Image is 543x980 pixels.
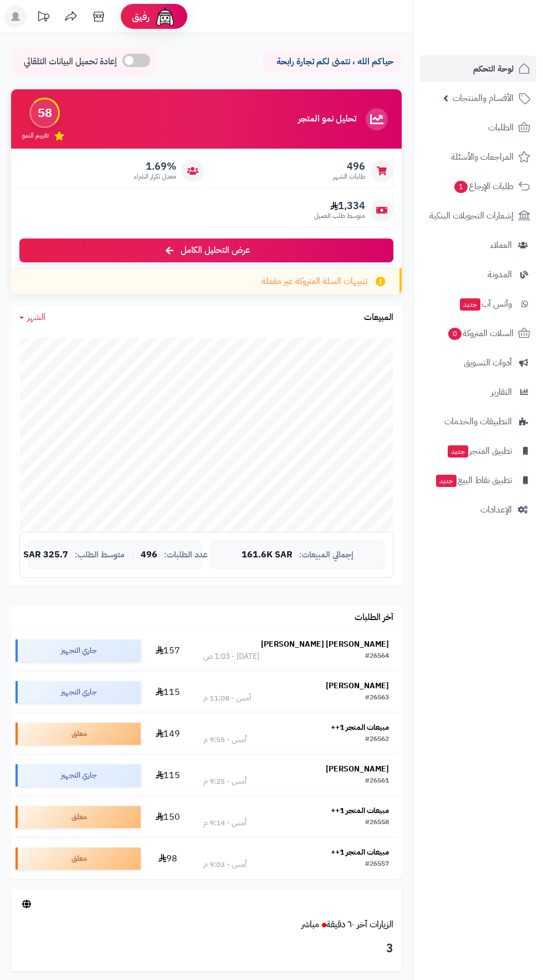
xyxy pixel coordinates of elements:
[298,114,356,124] h3: تحليل نمو المتجر
[453,90,514,106] span: الأقسام والمنتجات
[435,473,512,488] span: تطبيق نقاط البيع
[16,806,141,828] div: معلق
[16,723,141,745] div: معلق
[480,502,512,517] span: الإعدادات
[134,172,176,181] span: معدل تكرار الشراء
[420,261,536,288] a: المدونة
[24,55,117,68] span: إعادة تحميل البيانات التلقائي
[436,475,457,487] span: جديد
[429,208,514,224] span: إشعارات التحويلات البنكية
[331,846,389,858] strong: مبيعات المتجر 1++
[261,638,389,650] strong: [PERSON_NAME] [PERSON_NAME]
[333,172,365,181] span: طلبات الشهر
[19,238,393,262] a: عرض التحليل الكامل
[491,384,512,400] span: التقارير
[203,651,259,662] div: [DATE] - 1:03 ص
[299,550,354,560] span: إجمالي المبيعات:
[464,355,512,370] span: أدوات التسويق
[75,550,125,560] span: متوسط الطلب:
[23,550,68,560] span: 325.7 SAR
[420,467,536,494] a: تطبيق نقاط البيعجديد
[145,630,191,671] td: 157
[365,693,389,704] div: #26563
[16,764,141,786] div: جاري التجهيز
[459,296,512,312] span: وآتس آب
[355,613,393,623] h3: آخر الطلبات
[448,328,462,340] span: 0
[242,550,293,560] span: 161.6K SAR
[314,200,365,212] span: 1,334
[203,734,247,745] div: أمس - 9:55 م
[29,6,57,31] a: تحديثات المنصة
[420,202,536,229] a: إشعارات التحويلات البنكية
[331,722,389,733] strong: مبيعات المتجر 1++
[326,763,389,775] strong: [PERSON_NAME]
[154,6,176,28] img: ai-face.png
[145,796,191,837] td: 150
[203,817,247,829] div: أمس - 9:14 م
[447,443,512,459] span: تطبيق المتجر
[420,496,536,523] a: الإعدادات
[365,651,389,662] div: #26564
[451,149,514,165] span: المراجعات والأسئلة
[420,379,536,405] a: التقارير
[326,680,389,692] strong: [PERSON_NAME]
[448,445,468,458] span: جديد
[365,859,389,870] div: #26557
[364,313,393,323] h3: المبيعات
[203,859,247,870] div: أمس - 9:03 م
[365,817,389,829] div: #26558
[145,838,191,879] td: 98
[420,408,536,435] a: التطبيقات والخدمات
[301,918,393,931] a: الزيارات آخر ٦٠ دقيقةمباشر
[19,940,393,958] h3: 3
[331,805,389,816] strong: مبيعات المتجر 1++
[420,144,536,170] a: المراجعات والأسئلة
[333,160,365,172] span: 496
[420,55,536,82] a: لوحة التحكم
[454,181,468,193] span: 1
[262,275,367,288] span: تنبيهات السلة المتروكة غير مفعلة
[447,326,514,341] span: السلات المتروكة
[420,173,536,200] a: طلبات الإرجاع1
[203,776,247,787] div: أمس - 9:25 م
[134,160,176,172] span: 1.69%
[27,311,45,324] span: الشهر
[420,320,536,347] a: السلات المتروكة0
[473,61,514,77] span: لوحة التحكم
[164,550,208,560] span: عدد الطلبات:
[16,847,141,870] div: معلق
[453,179,514,194] span: طلبات الإرجاع
[16,681,141,703] div: جاري التجهيز
[488,120,514,135] span: الطلبات
[420,291,536,317] a: وآتس آبجديد
[16,639,141,662] div: جاري التجهيز
[203,693,251,704] div: أمس - 11:08 م
[145,672,191,713] td: 115
[22,131,49,140] span: تقييم النمو
[420,349,536,376] a: أدوات التسويق
[420,114,536,141] a: الطلبات
[468,30,532,53] img: logo-2.png
[365,734,389,745] div: #26562
[420,438,536,464] a: تطبيق المتجرجديد
[19,311,45,324] a: الشهر
[420,232,536,258] a: العملاء
[490,237,512,253] span: العملاء
[488,267,512,282] span: المدونة
[181,244,250,257] span: عرض التحليل الكامل
[444,414,512,429] span: التطبيقات والخدمات
[301,918,319,931] small: مباشر
[145,713,191,754] td: 149
[131,551,134,559] span: |
[271,55,393,68] p: حياكم الله ، نتمنى لكم تجارة رابحة
[314,211,365,221] span: متوسط طلب العميل
[460,298,480,311] span: جديد
[145,755,191,796] td: 115
[365,776,389,787] div: #26561
[141,550,157,560] span: 496
[132,10,150,23] span: رفيق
